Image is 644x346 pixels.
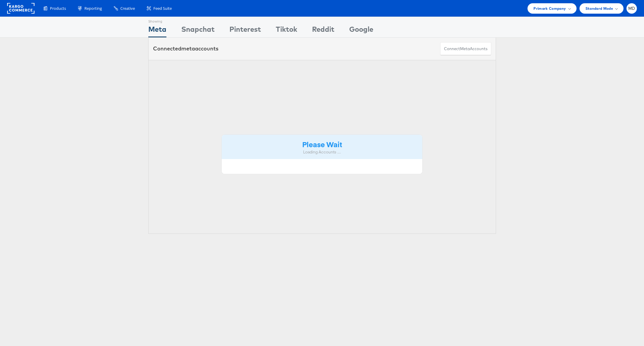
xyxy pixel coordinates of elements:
[460,46,470,52] span: meta
[302,139,342,149] strong: Please Wait
[229,24,261,37] div: Pinterest
[153,45,218,53] div: Connected accounts
[148,17,166,24] div: Showing
[50,6,66,11] span: Products
[440,42,491,55] button: ConnectmetaAccounts
[181,45,195,52] span: meta
[153,6,172,11] span: Feed Suite
[585,5,613,12] span: Standard Mode
[226,149,418,155] div: Loading Accounts ....
[181,24,215,37] div: Snapchat
[533,5,566,12] span: Primark Company
[84,6,102,11] span: Reporting
[148,24,166,37] div: Meta
[120,6,135,11] span: Creative
[349,24,373,37] div: Google
[276,24,297,37] div: Tiktok
[312,24,334,37] div: Reddit
[628,7,635,10] span: MD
